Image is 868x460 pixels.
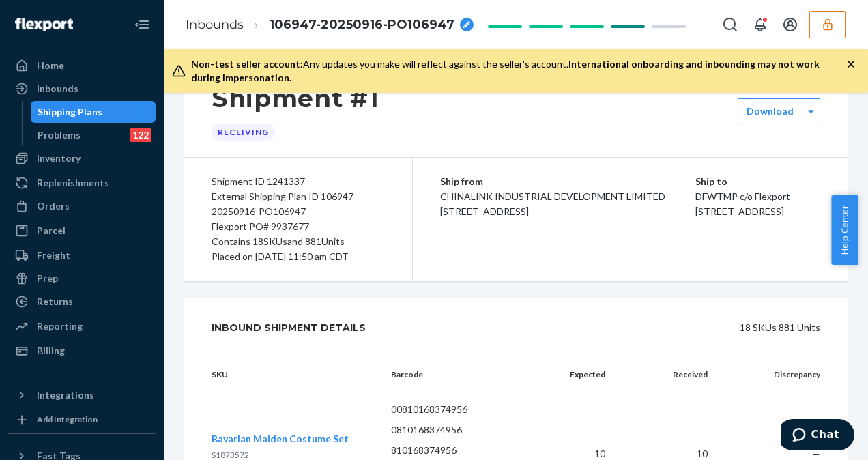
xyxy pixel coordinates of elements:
a: Parcel [8,220,156,242]
a: Inbounds [8,78,156,100]
a: Orders [8,195,156,217]
div: Integrations [37,388,94,402]
div: Placed on [DATE] 11:50 am CDT [212,249,385,264]
span: CHINALINK INDUSTRIAL DEVELOPMENT LIMITED [STREET_ADDRESS] [440,190,665,217]
p: 0810168374956 [391,423,538,437]
label: Download [747,104,794,118]
div: Billing [37,344,65,358]
div: Home [37,59,64,72]
div: Parcel [37,224,66,238]
div: Any updates you make will reflect against the seller's account. [191,57,846,85]
p: 00810168374956 [391,403,538,416]
th: Barcode [380,358,549,392]
a: Problems122 [31,124,156,146]
a: Shipping Plans [31,101,156,123]
a: Home [8,55,156,76]
div: Inbound Shipment Details [212,314,366,341]
button: Close Navigation [128,11,156,38]
p: Ship to [695,174,820,189]
div: Prep [37,272,58,285]
div: Reporting [37,319,83,333]
div: Freight [37,248,70,262]
a: Replenishments [8,172,156,194]
div: Contains 18 SKUs and 881 Units [212,234,385,249]
button: Help Center [831,195,858,265]
th: Received [616,358,718,392]
span: S1873572 [212,450,249,460]
span: 106947-20250916-PO106947 [270,16,454,34]
p: Ship from [440,174,695,189]
a: Reporting [8,315,156,337]
div: Returns [37,295,73,308]
button: Bavarian Maiden Costume Set [212,432,349,446]
div: Flexport PO# 9937677 [212,219,385,234]
div: Add Integration [37,414,98,425]
th: Discrepancy [719,358,820,392]
button: Open notifications [747,11,774,38]
ol: breadcrumbs [175,5,484,45]
span: [STREET_ADDRESS] [695,205,784,217]
a: Returns [8,291,156,313]
div: Receiving [212,124,275,141]
a: Prep [8,268,156,289]
h1: Shipment #1 [212,84,379,113]
div: 122 [130,128,151,142]
a: Inventory [8,147,156,169]
iframe: Opens a widget where you can chat to one of our agents [781,419,854,453]
p: 810168374956 [391,444,538,457]
div: Orders [37,199,70,213]
span: — [812,448,820,459]
div: Problems [38,128,81,142]
div: Shipment ID 1241337 [212,174,385,189]
button: Open Search Box [717,11,744,38]
div: Shipping Plans [38,105,102,119]
button: Open account menu [777,11,804,38]
span: Bavarian Maiden Costume Set [212,433,349,444]
a: Billing [8,340,156,362]
a: Freight [8,244,156,266]
a: Add Integration [8,412,156,428]
div: Replenishments [37,176,109,190]
p: DFWTMP c/o Flexport [695,189,820,204]
div: 18 SKUs 881 Units [396,314,820,341]
div: Inventory [37,152,81,165]
a: Inbounds [186,17,244,32]
th: Expected [548,358,616,392]
button: Integrations [8,384,156,406]
span: Non-test seller account: [191,58,303,70]
img: Flexport logo [15,18,73,31]
div: Inbounds [37,82,78,96]
div: External Shipping Plan ID 106947-20250916-PO106947 [212,189,385,219]
th: SKU [212,358,380,392]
